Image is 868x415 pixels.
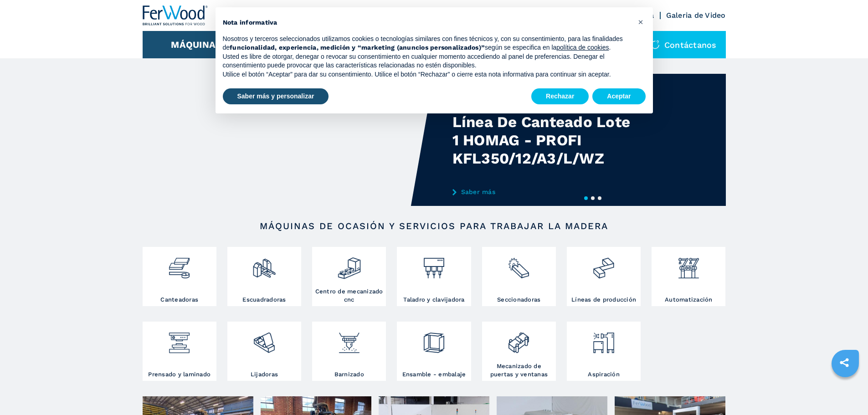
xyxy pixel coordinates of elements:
a: sharethis [833,351,856,374]
span: × [638,16,643,27]
img: foratrici_inseritrici_2.png [422,249,446,280]
a: Ensamble - embalaje [397,322,471,381]
h3: Ensamble - embalaje [402,370,466,379]
strong: funcionalidad, experiencia, medición y “marketing (anuncios personalizados)” [230,44,485,51]
img: pressa-strettoia.png [167,324,191,355]
p: Usted es libre de otorgar, denegar o revocar su consentimiento en cualquier momento accediendo al... [223,52,631,70]
button: Máquinas [171,39,221,50]
h2: Máquinas de ocasión y servicios para trabajar la madera [172,220,697,231]
h3: Prensado y laminado [148,370,211,379]
h3: Taladro y clavijadora [403,296,464,304]
a: Aspiración [567,322,641,381]
a: Saber más [452,188,631,195]
div: Contáctanos [642,31,726,58]
img: centro_di_lavoro_cnc_2.png [337,249,361,280]
h3: Lijadoras [251,370,278,379]
button: 2 [591,196,595,200]
img: linee_di_produzione_2.png [591,249,616,280]
a: Escuadradoras [227,247,301,306]
a: Galeria de Video [666,11,726,20]
a: Líneas de producción [567,247,641,306]
img: lavorazione_porte_finestre_2.png [507,324,531,355]
a: Lijadoras [227,322,301,381]
img: montaggio_imballaggio_2.png [422,324,446,355]
img: Ferwood [143,5,208,26]
a: Mecanizado de puertas y ventanas [482,322,556,381]
img: sezionatrici_2.png [507,249,531,280]
a: Automatización [652,247,725,306]
button: Cerrar esta nota informativa [634,15,648,29]
img: automazione.png [677,249,701,280]
h2: Nota informativa [223,18,631,27]
button: Rechazar [531,88,589,105]
a: Prensado y laminado [143,322,216,381]
img: aspirazione_1.png [591,324,616,355]
p: Nosotros y terceros seleccionados utilizamos cookies o tecnologías similares con fines técnicos y... [223,35,631,52]
img: squadratrici_2.png [252,249,276,280]
h3: Líneas de producción [571,296,636,304]
a: Barnizado [312,322,386,381]
h3: Centro de mecanizado cnc [314,287,384,304]
a: Taladro y clavijadora [397,247,471,306]
a: Seccionadoras [482,247,556,306]
iframe: Chat [829,374,861,408]
a: política de cookies [556,44,609,51]
h3: Barnizado [334,370,364,379]
h3: Automatización [665,296,713,304]
p: Utilice el botón “Aceptar” para dar su consentimiento. Utilice el botón “Rechazar” o cierre esta ... [223,70,631,79]
img: bordatrici_1.png [167,249,191,280]
h3: Canteadoras [160,296,198,304]
h3: Aspiración [588,370,620,379]
h3: Seccionadoras [497,296,540,304]
button: 3 [598,196,601,200]
a: Canteadoras [143,247,216,306]
h3: Escuadradoras [242,296,286,304]
a: Centro de mecanizado cnc [312,247,386,306]
img: levigatrici_2.png [252,324,276,355]
button: 1 [584,196,588,200]
video: Your browser does not support the video tag. [143,74,434,206]
button: Aceptar [592,88,645,105]
h3: Mecanizado de puertas y ventanas [484,362,554,379]
button: Saber más y personalizar [223,88,329,105]
img: verniciatura_1.png [337,324,361,355]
